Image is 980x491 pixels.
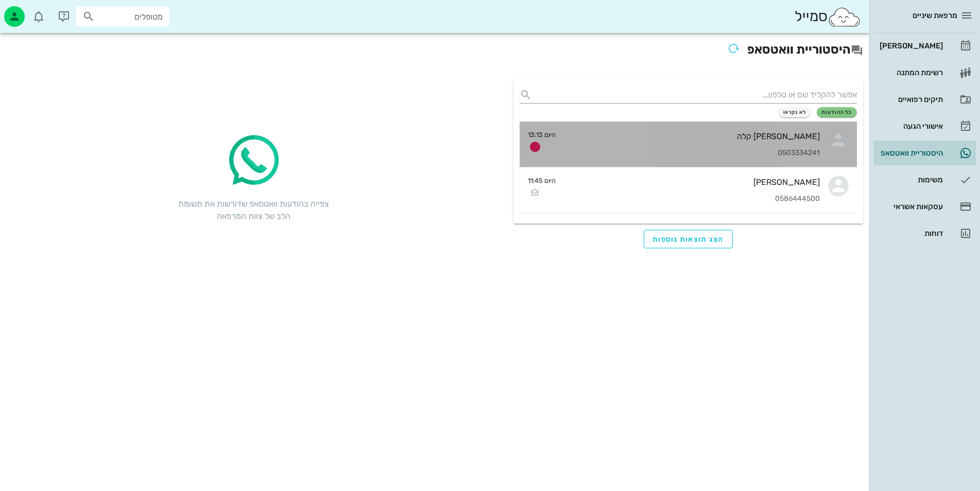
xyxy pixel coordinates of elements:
[873,60,976,85] a: רשימת המתנה
[878,95,943,104] div: תיקים רפואיים
[828,7,861,27] img: SmileCloud logo
[878,229,943,238] div: דוחות
[652,235,724,244] span: הצג תוצאות נוספות
[564,149,820,158] div: 0503334241
[564,195,820,204] div: 0586444500
[873,167,976,192] a: משימות
[873,87,976,112] a: תיקים רפואיים
[528,130,556,140] small: היום 13:13
[878,69,943,77] div: רשימת המתנה
[795,6,861,28] div: סמייל
[878,149,943,157] div: היסטוריית וואטסאפ
[644,230,733,248] button: הצג תוצאות נוספות
[528,176,556,185] small: היום 11:45
[821,109,852,115] span: כל ההודעות
[878,42,943,50] div: [PERSON_NAME]
[873,221,976,246] a: דוחות
[878,202,943,211] div: עסקאות אשראי
[878,176,943,184] div: משימות
[30,8,37,14] span: תג
[779,107,811,117] button: לא נקראו
[817,107,857,117] button: כל ההודעות
[6,39,863,62] h2: היסטוריית וואטסאפ
[913,11,957,20] span: מרפאת שיניים
[873,194,976,219] a: עסקאות אשראי
[873,33,976,58] a: [PERSON_NAME]
[176,198,331,223] div: צפייה בהודעות וואטסאפ שדורשות את תשומת הלב של צוות המרפאה
[222,130,284,192] img: whatsapp-icon.2ee8d5f3.png
[536,87,857,103] input: אפשר להקליד שם או טלפון...
[564,131,820,141] div: [PERSON_NAME] קלה
[873,141,976,165] a: תגהיסטוריית וואטסאפ
[783,109,806,115] span: לא נקראו
[873,114,976,139] a: אישורי הגעה
[564,177,820,187] div: [PERSON_NAME]
[878,122,943,130] div: אישורי הגעה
